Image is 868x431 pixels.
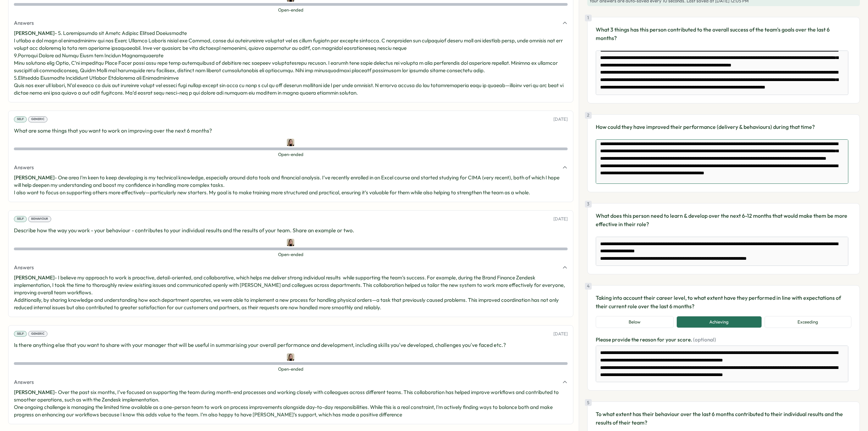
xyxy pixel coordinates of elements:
[28,116,47,122] div: Generic
[14,274,55,281] span: [PERSON_NAME]
[585,112,592,119] div: 2
[14,126,568,135] p: What are some things that you want to work on improving over the next 6 months?
[14,378,568,386] button: Answers
[14,378,34,386] span: Answers
[14,331,27,337] div: Self
[596,25,851,42] p: What 3 things has this person contributed to the overall success of the team's goals over the las...
[596,294,851,311] p: Taking into account their career level, to what extent have they performed in line with expectati...
[553,116,568,122] p: [DATE]
[14,264,568,271] button: Answers
[14,30,55,36] span: [PERSON_NAME]
[14,19,568,27] button: Answers
[14,366,568,372] span: Open-ended
[14,7,568,13] span: Open-ended
[765,316,851,328] button: Exceeding
[14,164,34,171] span: Answers
[287,139,294,146] img: Martyna Carroll
[14,174,568,196] p: - One area I’m keen to keep developing is my technical knowledge, especially around data tools an...
[14,174,55,181] span: [PERSON_NAME]
[14,30,568,97] p: - 5. Loremipsumdo sit Ametc Adipisc Elitsed Doeiusmodte I utlabo e dol magn al enimadminimv qui n...
[693,336,716,343] span: (optional)
[640,336,657,343] span: reason
[596,410,851,427] p: To what extent has their behaviour over the last 6 months contributed to their individual results...
[553,216,568,222] p: [DATE]
[28,331,47,337] div: Generic
[596,316,674,328] button: Below
[287,239,294,246] img: Martyna Carroll
[585,399,592,406] div: 5
[585,201,592,208] div: 3
[14,341,568,349] p: Is there anything else that you want to share with your manager that will be useful in summarisin...
[14,226,568,235] p: Describe how the way you work - your behaviour - contributes to your individual results and the r...
[14,389,55,395] span: [PERSON_NAME]
[14,264,34,271] span: Answers
[14,216,27,222] div: Self
[14,152,568,158] span: Open-ended
[666,336,677,343] span: your
[28,216,51,222] div: Behaviour
[596,123,851,131] p: How could they have improved their performance (delivery & behaviours) during that time?
[676,316,762,328] button: Achieving
[287,353,294,361] img: Martyna Carroll
[553,331,568,337] p: [DATE]
[612,336,631,343] span: provide
[14,164,568,171] button: Answers
[677,336,693,343] span: score.
[14,274,568,311] p: - I believe my approach to work is proactive, detail-oriented, and collaborative, which helps me ...
[657,336,666,343] span: for
[585,283,592,290] div: 4
[596,212,851,229] p: What does this person need to learn & develop over the next 6-12 months that would make them be m...
[14,389,568,418] p: - Over the past six months, I’ve focused on supporting the team during month-end processes and wo...
[631,336,640,343] span: the
[596,336,612,343] span: Please
[14,252,568,258] span: Open-ended
[585,15,592,21] div: 1
[14,19,34,27] span: Answers
[14,116,27,122] div: Self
